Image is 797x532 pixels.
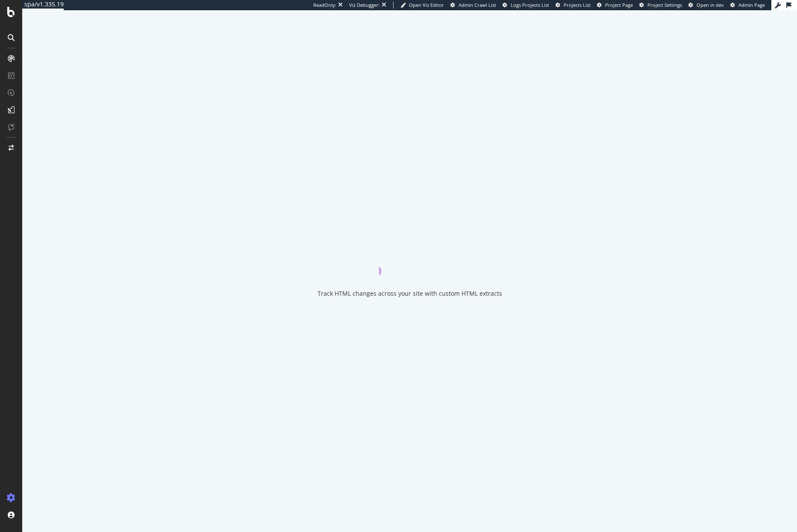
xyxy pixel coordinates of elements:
[564,2,591,8] span: Projects List
[349,2,380,9] div: Viz Debugger:
[511,2,549,8] span: Logs Projects List
[459,2,496,8] span: Admin Crawl List
[605,2,633,8] span: Project Page
[400,2,444,9] a: Open Viz Editor
[639,2,682,9] a: Project Settings
[597,2,633,9] a: Project Page
[697,2,724,8] span: Open in dev
[738,2,765,8] span: Admin Page
[647,2,682,8] span: Project Settings
[313,2,336,9] div: ReadOnly:
[409,2,444,8] span: Open Viz Editor
[379,245,441,276] div: animation
[556,2,591,9] a: Projects List
[450,2,496,9] a: Admin Crawl List
[318,289,502,298] div: Track HTML changes across your site with custom HTML extracts
[503,2,549,9] a: Logs Projects List
[688,2,724,9] a: Open in dev
[730,2,765,9] a: Admin Page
